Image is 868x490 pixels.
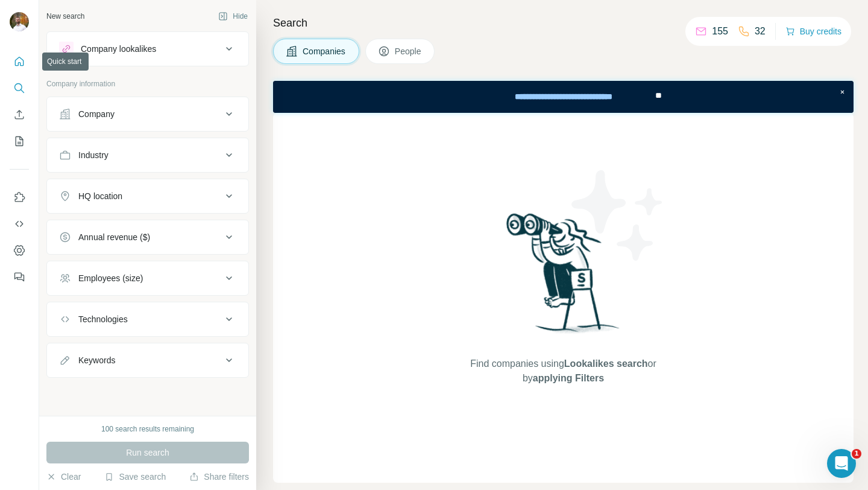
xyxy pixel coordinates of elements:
[47,34,248,63] button: Company lookalikes
[78,272,143,284] div: Employees (size)
[273,81,854,113] iframe: Banner
[210,7,256,25] button: Hide
[273,14,854,31] h4: Search
[78,149,108,161] div: Industry
[47,182,248,211] button: HQ location
[46,78,249,89] p: Company information
[46,471,81,483] button: Clear
[10,240,29,261] button: Dashboard
[78,190,122,202] div: HQ location
[47,141,248,170] button: Industry
[47,100,248,129] button: Company
[10,186,29,208] button: Use Surfe on LinkedIn
[78,108,115,120] div: Company
[101,424,194,434] div: 100 search results remaining
[47,346,248,375] button: Keywords
[10,12,29,31] img: Avatar
[827,449,856,478] iframe: Intercom live chat
[10,104,29,126] button: Enrich CSV
[47,305,248,334] button: Technologies
[46,11,84,22] div: New search
[189,471,249,483] button: Share filters
[10,213,29,235] button: Use Surfe API
[467,357,659,386] span: Find companies using or by
[78,231,150,243] div: Annual revenue ($)
[81,43,156,55] div: Company lookalikes
[564,358,648,369] span: Lookalikes search
[785,23,841,40] button: Buy credits
[10,130,29,152] button: My lists
[395,45,423,57] span: People
[10,51,29,72] button: Quick start
[533,373,604,383] span: applying Filters
[712,24,728,39] p: 155
[78,354,115,366] div: Keywords
[852,449,861,459] span: 1
[303,45,347,57] span: Companies
[47,264,248,293] button: Employees (size)
[501,210,626,345] img: Surfe Illustration - Woman searching with binoculars
[47,223,248,252] button: Annual revenue ($)
[104,471,166,483] button: Save search
[10,77,29,99] button: Search
[10,266,29,288] button: Feedback
[78,313,128,325] div: Technologies
[755,24,766,39] p: 32
[564,161,672,270] img: Surfe Illustration - Stars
